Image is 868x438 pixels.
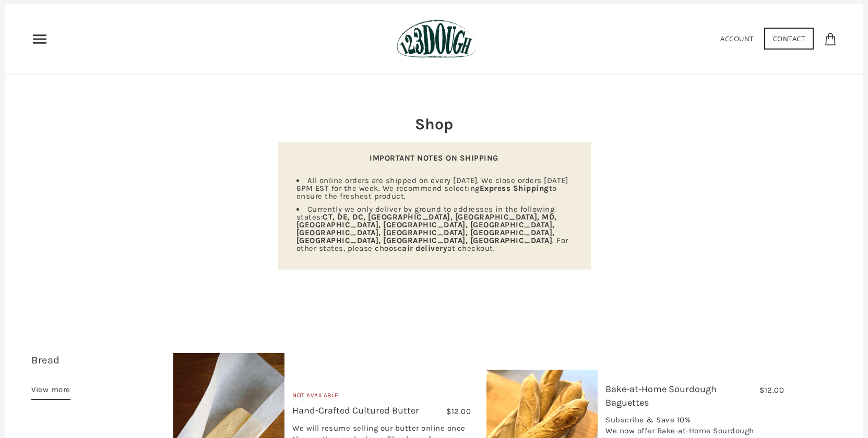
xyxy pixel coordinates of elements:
[397,19,477,58] img: 123Dough Bakery
[31,31,48,47] nav: Primary
[296,204,568,253] span: Currently we only deliver by ground to addresses in the following states: . For other states, ple...
[720,34,754,43] a: Account
[292,391,471,405] div: Not Available
[759,385,784,395] span: $12.00
[370,153,498,163] strong: IMPORTANT NOTES ON SHIPPING
[292,405,419,416] a: Hand-Crafted Cultured Butter
[31,353,165,383] h3: 14 items
[278,113,591,135] h2: Shop
[31,383,70,400] a: View more
[296,212,557,245] strong: CT, DE, DC, [GEOGRAPHIC_DATA], [GEOGRAPHIC_DATA], MD, [GEOGRAPHIC_DATA], [GEOGRAPHIC_DATA], [GEOG...
[402,244,447,253] strong: air delivery
[764,28,814,50] a: Contact
[446,407,471,416] span: $12.00
[31,354,60,366] a: Bread
[296,176,568,201] span: All online orders are shipped on every [DATE]. We close orders [DATE] 6PM EST for the week. We re...
[605,383,717,408] a: Bake-at-Home Sourdough Baguettes
[480,184,549,193] strong: Express Shipping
